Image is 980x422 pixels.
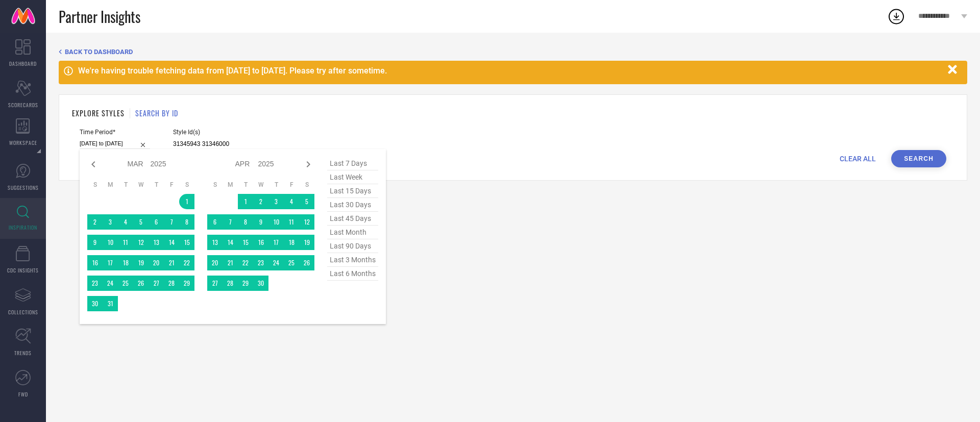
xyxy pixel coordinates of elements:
[268,194,284,209] td: Thu Apr 03 2025
[164,276,179,291] td: Fri Mar 28 2025
[164,255,179,270] td: Fri Mar 21 2025
[80,129,150,136] span: Time Period*
[133,235,149,250] td: Wed Mar 12 2025
[179,276,194,291] td: Sat Mar 29 2025
[207,276,223,291] td: Sun Apr 27 2025
[268,235,284,250] td: Thu Apr 17 2025
[9,60,37,67] span: DASHBOARD
[238,214,253,230] td: Tue Apr 08 2025
[87,255,103,270] td: Sun Mar 16 2025
[59,48,967,56] div: Back TO Dashboard
[327,226,378,239] span: last month
[253,214,268,230] td: Wed Apr 09 2025
[238,276,253,291] td: Tue Apr 29 2025
[80,138,150,149] input: Select time period
[9,139,37,146] span: WORKSPACE
[299,181,314,189] th: Saturday
[268,214,284,230] td: Thu Apr 10 2025
[284,181,299,189] th: Friday
[327,157,378,170] span: last 7 days
[8,308,38,316] span: COLLECTIONS
[887,7,905,26] div: Open download list
[302,158,314,170] div: Next month
[133,276,149,291] td: Wed Mar 26 2025
[133,255,149,270] td: Wed Mar 19 2025
[179,194,194,209] td: Sat Mar 01 2025
[87,181,103,189] th: Sunday
[164,235,179,250] td: Fri Mar 14 2025
[78,66,943,76] div: We're having trouble fetching data from [DATE] to [DATE]. Please try after sometime.
[223,276,238,291] td: Mon Apr 28 2025
[173,129,321,136] span: Style Id(s)
[284,255,299,270] td: Fri Apr 25 2025
[133,181,149,189] th: Wednesday
[149,181,164,189] th: Thursday
[164,214,179,230] td: Fri Mar 07 2025
[103,276,118,291] td: Mon Mar 24 2025
[238,181,253,189] th: Tuesday
[72,108,125,118] h1: EXPLORE STYLES
[103,181,118,189] th: Monday
[223,235,238,250] td: Mon Apr 14 2025
[118,276,133,291] td: Tue Mar 25 2025
[164,181,179,189] th: Friday
[327,184,378,198] span: last 15 days
[8,101,38,109] span: SCORECARDS
[238,194,253,209] td: Tue Apr 01 2025
[135,108,178,118] h1: SEARCH BY ID
[207,255,223,270] td: Sun Apr 20 2025
[149,235,164,250] td: Thu Mar 13 2025
[223,255,238,270] td: Mon Apr 21 2025
[87,276,103,291] td: Sun Mar 23 2025
[103,296,118,311] td: Mon Mar 31 2025
[299,214,314,230] td: Sat Apr 12 2025
[87,296,103,311] td: Sun Mar 30 2025
[87,235,103,250] td: Sun Mar 09 2025
[253,276,268,291] td: Wed Apr 30 2025
[223,214,238,230] td: Mon Apr 07 2025
[207,214,223,230] td: Sun Apr 06 2025
[299,255,314,270] td: Sat Apr 26 2025
[253,255,268,270] td: Wed Apr 23 2025
[268,255,284,270] td: Thu Apr 24 2025
[118,181,133,189] th: Tuesday
[87,214,103,230] td: Sun Mar 02 2025
[103,214,118,230] td: Mon Mar 03 2025
[253,235,268,250] td: Wed Apr 16 2025
[149,214,164,230] td: Thu Mar 06 2025
[284,194,299,209] td: Fri Apr 04 2025
[327,212,378,226] span: last 45 days
[149,276,164,291] td: Thu Mar 27 2025
[179,214,194,230] td: Sat Mar 08 2025
[8,184,39,191] span: SUGGESTIONS
[891,150,946,167] button: Search
[327,239,378,253] span: last 90 days
[9,224,37,231] span: INSPIRATION
[7,266,39,274] span: CDC INSIGHTS
[87,158,100,170] div: Previous month
[238,255,253,270] td: Tue Apr 22 2025
[179,255,194,270] td: Sat Mar 22 2025
[327,170,378,184] span: last week
[133,214,149,230] td: Wed Mar 05 2025
[103,235,118,250] td: Mon Mar 10 2025
[118,255,133,270] td: Tue Mar 18 2025
[59,6,140,27] span: Partner Insights
[223,181,238,189] th: Monday
[173,138,321,150] input: Enter comma separated style ids e.g. 12345, 67890
[207,235,223,250] td: Sun Apr 13 2025
[65,48,133,56] span: BACK TO DASHBOARD
[14,349,32,357] span: TRENDS
[327,267,378,281] span: last 6 months
[253,194,268,209] td: Wed Apr 02 2025
[253,181,268,189] th: Wednesday
[103,255,118,270] td: Mon Mar 17 2025
[179,235,194,250] td: Sat Mar 15 2025
[238,235,253,250] td: Tue Apr 15 2025
[207,181,223,189] th: Sunday
[118,214,133,230] td: Tue Mar 04 2025
[327,198,378,212] span: last 30 days
[299,194,314,209] td: Sat Apr 05 2025
[268,181,284,189] th: Thursday
[18,390,28,398] span: FWD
